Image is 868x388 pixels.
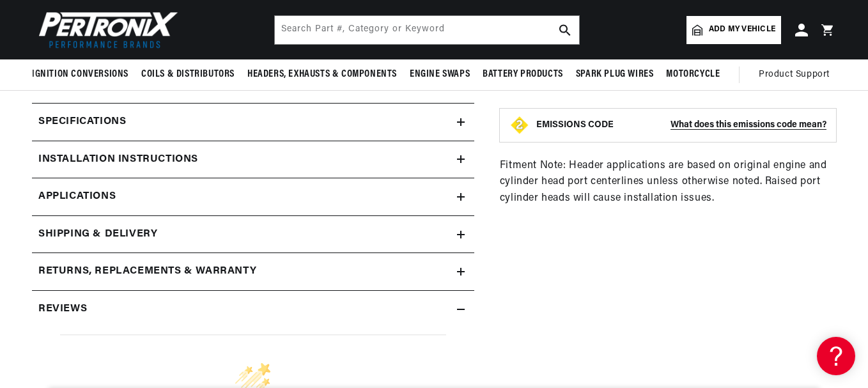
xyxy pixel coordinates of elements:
strong: What does this emissions code mean? [670,120,826,130]
summary: Coils & Distributors [135,59,241,89]
summary: Ignition Conversions [32,59,135,89]
button: EMISSIONS CODEWhat does this emissions code mean? [536,120,826,131]
summary: Battery Products [476,59,570,89]
h2: Installation instructions [38,151,198,168]
summary: Spark Plug Wires [570,59,660,89]
span: Coils & Distributors [141,68,235,81]
span: Motorcycle [666,68,720,81]
a: Add my vehicle [686,16,781,44]
span: Product Support [759,68,830,82]
summary: Returns, Replacements & Warranty [32,253,474,290]
summary: Installation instructions [32,141,474,178]
summary: Specifications [32,104,474,141]
button: search button [551,16,579,44]
h2: Shipping & Delivery [38,226,157,243]
h2: Specifications [38,114,126,130]
span: Applications [38,189,116,205]
h2: Reviews [38,301,87,318]
span: Spark Plug Wires [576,68,654,81]
summary: Motorcycle [660,59,726,89]
summary: Headers, Exhausts & Components [241,59,403,89]
summary: Shipping & Delivery [32,216,474,253]
h2: Returns, Replacements & Warranty [38,263,256,280]
span: Headers, Exhausts & Components [247,68,397,81]
strong: EMISSIONS CODE [536,120,614,130]
a: Applications [32,178,474,216]
span: Ignition Conversions [32,68,128,81]
summary: Engine Swaps [403,59,476,89]
span: Engine Swaps [410,68,470,81]
span: Add my vehicle [709,24,775,36]
summary: Reviews [32,291,474,328]
input: Search Part #, Category or Keyword [275,16,579,44]
img: Emissions code [509,115,530,136]
span: Battery Products [483,68,563,81]
img: Pertronix [32,8,179,52]
summary: Product Support [759,59,836,90]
